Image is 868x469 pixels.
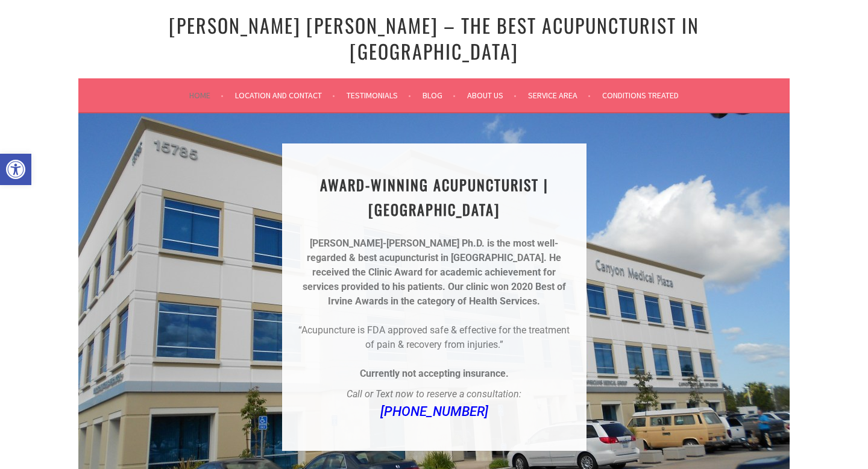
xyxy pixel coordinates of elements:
a: Blog [423,88,456,102]
a: Service Area [528,88,591,102]
strong: Currently not accepting insurance. [360,368,509,379]
a: Testimonials [347,88,411,102]
a: Location and Contact [235,88,335,102]
strong: [PERSON_NAME]-[PERSON_NAME] Ph.D. is the most well-regarded & best acupuncturist in [GEOGRAPHIC_D... [307,238,558,263]
a: [PHONE_NUMBER] [380,404,488,419]
a: Conditions Treated [602,88,679,102]
a: [PERSON_NAME] [PERSON_NAME] – The Best Acupuncturist In [GEOGRAPHIC_DATA] [169,11,699,65]
a: Home [189,88,224,102]
h1: AWARD-WINNING ACUPUNCTURIST | [GEOGRAPHIC_DATA] [297,172,572,222]
p: “Acupuncture is FDA approved safe & effective for the treatment of pain & recovery from injuries.” [297,323,572,352]
a: About Us [467,88,517,102]
em: Call or Text now to reserve a consultation: [347,388,521,400]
